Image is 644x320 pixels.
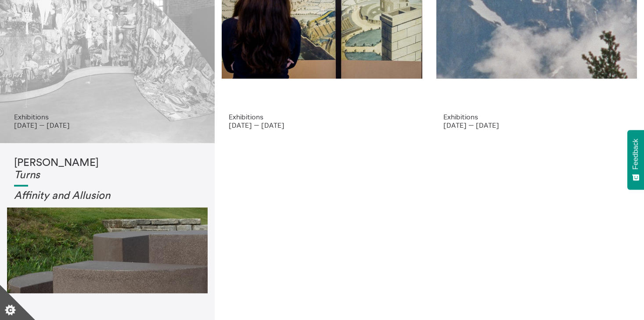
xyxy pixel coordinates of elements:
p: [DATE] — [DATE] [443,121,630,129]
h1: [PERSON_NAME] [14,157,201,181]
em: Turns [14,170,40,180]
span: Feedback [632,139,640,169]
p: [DATE] — [DATE] [14,121,201,129]
p: Exhibitions [14,113,201,121]
p: [DATE] — [DATE] [229,121,415,129]
em: on [98,191,110,201]
em: Affinity and Allusi [14,191,98,201]
p: Exhibitions [229,113,415,121]
p: Exhibitions [443,113,630,121]
button: Feedback - Show survey [627,130,644,190]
